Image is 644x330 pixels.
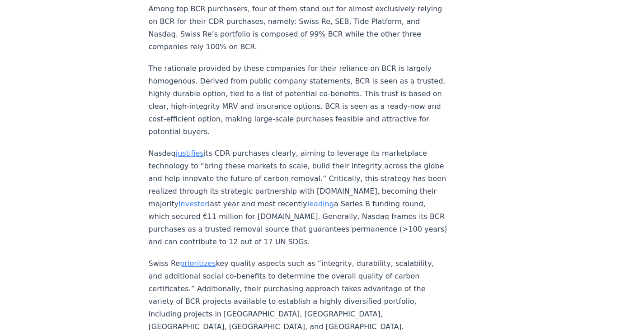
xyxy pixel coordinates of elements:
[149,147,448,248] p: Nasdaq its CDR purchases clearly, aiming to leverage its marketplace technology to “bring these m...
[307,200,334,208] a: leading
[149,62,448,138] p: The rationale provided by these companies for their reliance on BCR is largely homogenous. Derive...
[179,200,208,208] a: investor
[149,3,448,53] p: Among top BCR purchasers, four of them stand out for almost exclusively relying on BCR for their ...
[176,149,204,158] a: justifies
[180,259,216,268] a: prioritizes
